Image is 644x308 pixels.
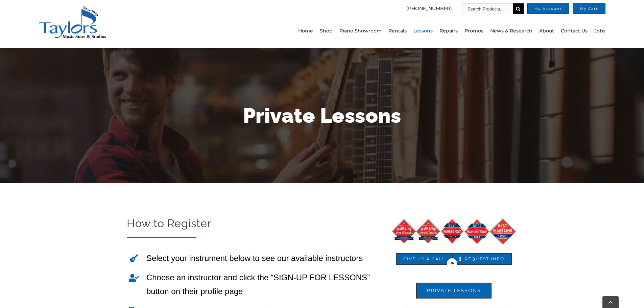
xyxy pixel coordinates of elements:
nav: Top Right [186,3,605,14]
a: Jobs [594,14,605,48]
a: Lessons [413,14,433,48]
span: Promos [464,26,483,37]
a: About [539,14,554,48]
span: Shop [320,26,333,37]
a: Home [298,14,313,48]
a: Shop [320,14,333,48]
nav: Main Menu [186,14,605,48]
span: Rentals [388,26,407,37]
span: Piano Showroom [339,26,382,37]
h2: How to Register [127,216,385,231]
h1: Private Lessons [124,101,520,130]
a: taylors-music-store-west-chester [39,5,106,12]
span: Repairs [439,26,458,37]
a: News & Research [490,14,532,48]
a: Give us A Call [396,253,452,265]
a: Rentals [388,14,407,48]
p: Select your instrument below to see our available instructors [146,252,385,265]
a: My Account [527,3,569,14]
p: Choose an instructor and click the “SIGN-UP FOR LESSONS” button on their profile page [146,271,385,299]
span: Lessons [413,26,433,37]
a: Piano Showroom [339,14,382,48]
a: My Cart [573,3,605,14]
input: Search Products... [462,3,513,14]
a: Private Lessons [416,283,492,299]
img: BOML 5 [389,216,518,245]
a: REQUEST INFO [452,253,512,265]
span: OR [449,259,454,268]
span: Private Lessons [427,288,481,294]
span: About [539,26,554,37]
span: Home [298,26,313,37]
span: Jobs [594,26,605,37]
a: Contact Us [561,14,588,48]
span: REQUEST INFO [464,257,504,262]
span: Contact Us [561,26,588,37]
a: Promos [464,14,483,48]
input: Search [513,3,524,14]
a: [PHONE_NUMBER] [406,3,452,14]
a: Repairs [439,14,458,48]
span: News & Research [490,26,532,37]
